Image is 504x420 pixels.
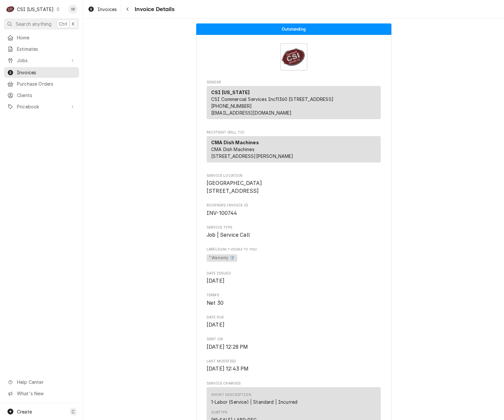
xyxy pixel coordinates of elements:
[17,69,76,76] span: Invoices
[4,55,79,66] a: Go to Jobs
[17,57,66,64] span: Jobs
[207,180,262,194] span: [GEOGRAPHIC_DATA] [STREET_ADDRESS]
[85,4,119,15] a: Invoices
[207,86,381,122] div: Sender
[207,247,381,263] div: [object Object]
[16,21,51,27] span: Search anything
[207,210,237,216] span: INV-100744
[207,278,225,284] span: [DATE]
[122,4,133,14] button: Navigate back
[133,5,174,14] span: Invoice Details
[211,392,297,405] div: Short Description
[207,271,381,285] div: Date Issued
[6,5,15,14] div: C
[207,321,381,329] span: Date Due
[207,136,381,162] div: Recipient (Bill To)
[211,392,251,398] div: Short Description
[280,43,307,71] img: Logo
[207,203,381,217] div: Roopairs Invoice ID
[207,225,381,239] div: Service Type
[211,90,250,95] strong: CSI [US_STATE]
[207,366,249,372] span: [DATE] 12:43 PM
[207,315,381,320] span: Date Due
[4,78,79,89] a: Purchase Orders
[211,140,259,145] strong: CMA Dish Machines
[207,130,381,165] div: Invoice Recipient
[4,18,79,30] button: Search anythingCtrlK
[207,322,225,328] span: [DATE]
[207,293,381,307] div: Terms
[207,247,381,252] span: Labels
[207,225,381,230] span: Service Type
[207,271,381,276] span: Date Issued
[207,344,248,350] span: [DATE] 12:28 PM
[196,23,391,35] div: Status
[207,359,381,364] span: Last Modified
[211,399,297,405] div: Short Description
[207,254,237,262] span: ¹ Warranty 🛡️
[17,6,54,13] div: CSI [US_STATE]
[207,315,381,329] div: Date Due
[17,80,76,87] span: Purchase Orders
[4,101,79,112] a: Go to Pricebook
[17,103,66,110] span: Pricebook
[207,381,381,386] span: Service Charges
[207,299,381,307] span: Terms
[207,359,381,373] div: Last Modified
[211,410,227,415] div: Subtype
[17,379,75,385] span: Help Center
[68,5,77,14] div: Shayla Bell's Avatar
[207,337,381,351] div: Sent On
[207,253,381,263] span: [object Object]
[4,32,79,43] a: Home
[17,34,76,41] span: Home
[207,173,381,178] span: Service Location
[207,173,381,195] div: Service Location
[282,27,306,31] span: Outstanding
[6,5,15,14] div: CSI Kentucky's Avatar
[4,377,79,387] a: Go to Help Center
[207,209,381,217] span: Roopairs Invoice ID
[17,92,76,99] span: Clients
[207,232,250,238] span: Job | Service Call
[17,390,75,397] span: What's New
[207,136,381,165] div: Recipient (Bill To)
[17,46,76,52] span: Estimates
[211,110,292,116] a: [EMAIL_ADDRESS][DOMAIN_NAME]
[17,409,32,414] span: Create
[211,103,252,109] a: [PHONE_NUMBER]
[4,67,79,78] a: Invoices
[220,247,257,251] span: (Only Visible to You)
[72,408,75,415] span: C
[207,80,381,122] div: Invoice Sender
[207,80,381,85] span: Sender
[207,293,381,298] span: Terms
[4,44,79,54] a: Estimates
[72,21,75,27] span: K
[59,21,67,27] span: Ctrl
[98,6,117,13] span: Invoices
[207,231,381,239] span: Service Type
[4,90,79,101] a: Clients
[207,86,381,119] div: Sender
[207,343,381,351] span: Sent On
[207,300,224,306] span: Net 30
[207,365,381,373] span: Last Modified
[68,5,77,14] div: SB
[207,337,381,342] span: Sent On
[207,203,381,208] span: Roopairs Invoice ID
[211,96,334,102] span: CSI Commercial Services Inc11360 [STREET_ADDRESS]
[207,277,381,285] span: Date Issued
[207,179,381,195] span: Service Location
[207,130,381,135] span: Recipient (Bill To)
[4,388,79,399] a: Go to What's New
[211,147,293,159] span: CMA Dish Machines [STREET_ADDRESS][PERSON_NAME]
